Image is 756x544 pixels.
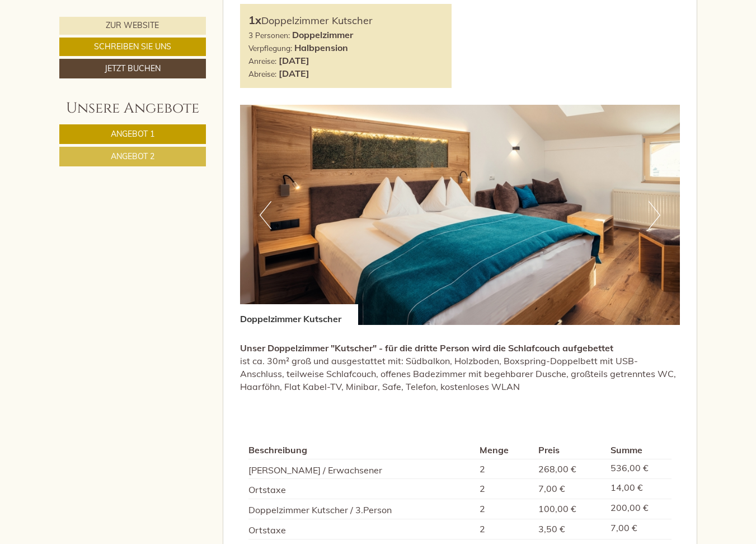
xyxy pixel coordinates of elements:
[59,38,206,56] a: Schreiben Sie uns
[606,499,672,519] td: 200,00 €
[248,479,475,499] td: Ortstaxe
[475,519,533,540] td: 2
[248,12,443,29] div: Doppelzimmer Kutscher
[248,56,276,66] small: Anreise:
[538,503,576,514] span: 100,00 €
[111,129,154,139] span: Angebot 1
[649,201,660,229] button: Next
[475,479,533,499] td: 2
[279,68,309,79] b: [DATE]
[538,523,565,534] span: 3,50 €
[294,42,348,53] b: Halbpension
[59,17,206,35] a: Zur Website
[248,30,290,40] small: 3 Personen:
[538,483,565,494] span: 7,00 €
[475,441,533,459] th: Menge
[248,441,475,459] th: Beschreibung
[260,201,271,229] button: Previous
[59,98,206,119] div: Unsere Angebote
[111,151,154,161] span: Angebot 2
[538,463,576,475] span: 268,00 €
[534,441,606,459] th: Preis
[248,43,292,53] small: Verpflegung:
[279,55,309,66] b: [DATE]
[606,459,672,479] td: 536,00 €
[475,499,533,519] td: 2
[248,499,475,519] td: Doppelzimmer Kutscher / 3.Person
[248,519,475,540] td: Ortstaxe
[606,441,672,459] th: Summe
[606,519,672,540] td: 7,00 €
[606,479,672,499] td: 14,00 €
[240,342,613,354] strong: Unser Doppelzimmer "Kutscher" - für die dritte Person wird die Schlafcouch aufgebettet
[240,342,680,393] p: ist ca. 30m² groß und ausgestattet mit: Südbalkon, Holzboden, Boxspring-Doppelbett mit USB-Anschl...
[248,69,276,78] small: Abreise:
[248,13,261,27] b: 1x
[240,304,358,326] div: Doppelzimmer Kutscher
[475,459,533,479] td: 2
[240,105,680,325] img: image
[248,459,475,479] td: [PERSON_NAME] / Erwachsener
[59,59,206,78] a: Jetzt buchen
[292,29,353,40] b: Doppelzimmer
